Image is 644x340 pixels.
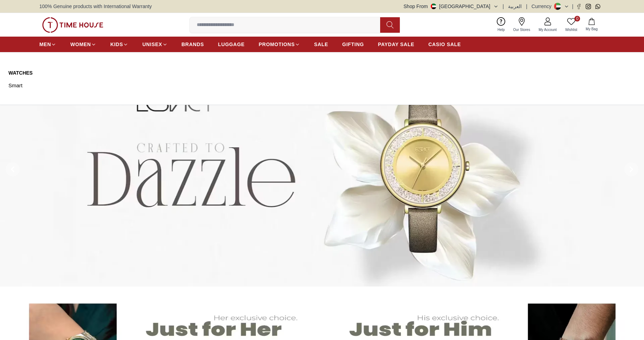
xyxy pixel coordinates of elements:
a: Help [493,16,509,34]
span: Help [495,27,508,32]
span: 100% Genuine products with International Warranty [39,3,152,10]
a: Our Stores [509,16,534,34]
span: PROMOTIONS [259,41,295,48]
span: BRANDS [182,41,204,48]
a: Watches [8,69,91,76]
div: Currency [532,3,554,10]
span: LUGGAGE [218,41,245,48]
a: LUGGAGE [218,38,245,51]
img: United Arab Emirates [431,4,436,9]
span: Wishlist [562,27,580,32]
a: UNISEX [142,38,167,51]
span: My Account [536,27,560,32]
span: GIFTING [342,41,364,48]
span: Our Stores [510,27,533,32]
span: | [503,3,504,10]
span: My Bag [583,26,600,32]
a: BRANDS [182,38,204,51]
span: CASIO SALE [428,41,461,48]
span: MEN [39,41,51,48]
a: SALE [314,38,328,51]
button: Shop From[GEOGRAPHIC_DATA] [404,3,499,10]
span: UNISEX [142,41,162,48]
a: Whatsapp [595,4,600,9]
a: Instagram [586,4,591,9]
a: PROMOTIONS [259,38,300,51]
span: WOMEN [70,41,91,48]
img: ... [42,17,103,33]
a: Smart [8,81,91,90]
a: Facebook [576,4,581,9]
a: WOMEN [70,38,96,51]
a: 0Wishlist [561,16,581,34]
span: | [526,3,527,10]
span: SALE [314,41,328,48]
a: GIFTING [342,38,364,51]
a: PAYDAY SALE [378,38,414,51]
a: MEN [39,38,56,51]
a: KIDS [110,38,128,51]
span: PAYDAY SALE [378,41,414,48]
button: العربية [508,3,522,10]
button: My Bag [581,17,602,33]
span: KIDS [110,41,123,48]
span: 0 [574,16,580,21]
a: CASIO SALE [428,38,461,51]
span: | [572,3,573,10]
